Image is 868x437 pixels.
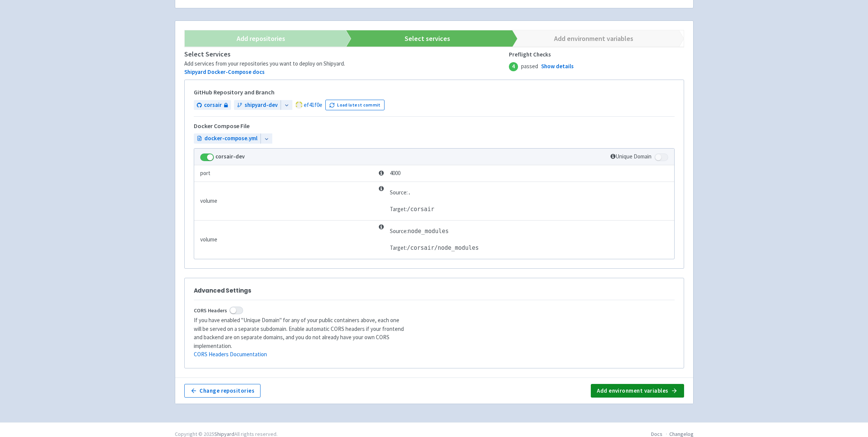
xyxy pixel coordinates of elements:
[541,62,574,71] a: Show details
[194,287,675,294] h3: Advanced Settings
[509,50,574,59] span: Preflight Checks
[194,123,250,130] h5: Docker Compose File
[234,100,281,110] a: shipyard-dev
[194,165,377,182] td: port
[194,182,377,221] td: volume
[390,201,434,218] td: Target:
[184,60,509,68] div: Add services from your repositories you want to deploy on Shipyard.
[204,134,257,143] span: docker-compose.yml
[611,153,651,160] span: Unique Domain
[408,228,449,235] span: node_modules
[509,62,574,71] span: passed
[245,101,278,110] span: shipyard-dev
[173,30,340,47] a: Add repositories
[194,100,231,110] a: corsair
[194,133,261,144] a: docker-compose.yml
[194,89,675,96] h5: GitHub Repository and Branch
[304,101,322,108] a: ef41f0e
[184,68,265,75] a: Shipyard Docker-Compose docs
[509,62,518,71] span: 4
[407,244,479,251] span: /corsair/node_modules
[184,50,509,58] h4: Select Services
[194,220,377,258] td: volume
[390,185,434,201] td: Source:
[408,189,411,196] span: .
[390,223,479,240] td: Source:
[379,169,400,178] span: 4000
[591,384,684,398] button: Add environment variables
[325,100,385,110] button: Load latest commit
[506,30,672,47] a: Add environment variables
[407,206,434,213] span: /corsair
[194,351,267,358] a: CORS Headers Documentation
[339,30,506,47] a: Select services
[215,153,245,160] strong: corsair-dev
[194,306,227,315] span: CORS Headers
[390,240,479,256] td: Target:
[184,384,261,398] button: Change repositories
[194,316,406,359] p: If you have enabled "Unique Domain" for any of your public containers above, each one will be ser...
[204,101,222,110] span: corsair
